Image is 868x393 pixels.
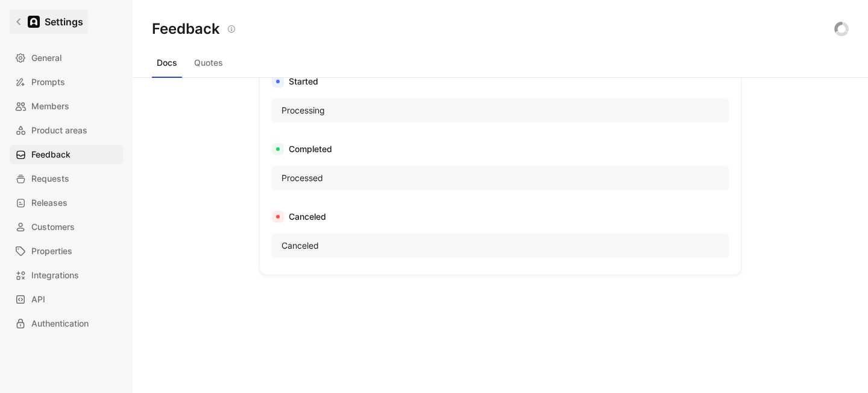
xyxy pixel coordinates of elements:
[31,123,87,138] span: Product areas
[152,53,182,72] button: Docs
[272,74,729,89] div: Started
[31,147,71,162] span: Feedback
[45,14,83,29] h1: Settings
[281,103,325,118] span: Processing
[281,238,319,253] span: Canceled
[10,314,123,333] a: Authentication
[31,99,69,113] span: Members
[31,268,79,283] span: Integrations
[10,241,123,261] a: Properties
[31,196,68,210] span: Releases
[10,121,123,140] a: Product areas
[10,290,123,309] a: API
[10,217,123,237] a: Customers
[189,53,228,72] button: Quotes
[152,19,220,39] h2: Feedback
[10,169,123,188] a: Requests
[272,209,729,224] div: Canceled
[272,142,729,156] div: Completed
[10,193,123,212] a: Releases
[10,266,123,285] a: Integrations
[281,171,323,185] span: Processed
[10,97,123,116] a: Members
[10,48,123,68] a: General
[31,292,45,307] span: API
[31,51,61,65] span: General
[10,145,123,164] a: Feedback
[10,10,88,34] a: Settings
[31,244,72,258] span: Properties
[31,220,75,234] span: Customers
[10,72,123,92] a: Prompts
[31,75,65,89] span: Prompts
[31,316,89,331] span: Authentication
[31,171,69,186] span: Requests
